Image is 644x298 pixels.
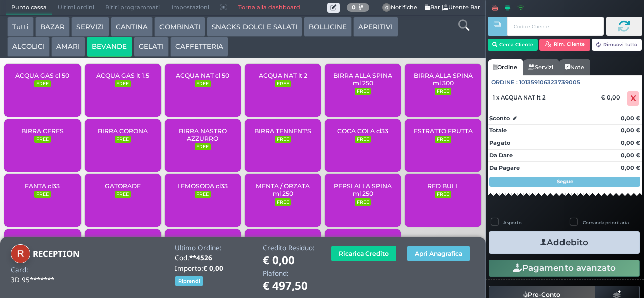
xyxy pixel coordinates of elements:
[7,17,34,37] button: Tutti
[583,219,629,226] label: Comanda prioritaria
[33,248,80,259] b: RECEPTION
[621,164,640,171] strong: 0,00 €
[382,3,391,12] span: 0
[176,72,229,79] span: ACQUA NAT cl 50
[253,182,313,197] span: MENTA / ORZATA ml 250
[333,182,393,197] span: PEPSI ALLA SPINA ml 250
[488,59,523,75] a: Ordine
[352,4,356,11] b: 0
[7,37,50,57] button: ALCOLICI
[98,127,148,135] span: BIRRA CORONA
[355,88,371,95] small: FREE
[173,127,233,142] span: BIRRA NASTRO AZZURRO
[414,127,473,135] span: ESTRATTO FRUTTA
[195,80,211,87] small: FREE
[592,39,642,51] button: Rimuovi tutto
[115,191,131,198] small: FREE
[489,139,510,146] strong: Pagato
[115,80,131,87] small: FREE
[263,254,315,267] h1: € 0,00
[353,17,398,37] button: APERITIVI
[11,266,28,274] h4: Card:
[407,246,470,261] button: Apri Anagrafica
[254,127,311,135] span: BIRRA TENNENT'S
[275,198,291,206] small: FREE
[519,78,580,87] span: 101359106323739005
[539,39,590,51] button: Rim. Cliente
[15,72,69,79] span: ACQUA GAS cl 50
[195,191,211,198] small: FREE
[489,114,510,123] strong: Sconto
[263,244,315,252] h4: Credito Residuo:
[175,244,252,252] h4: Ultimo Ordine:
[331,246,396,261] button: Ricarica Credito
[621,127,640,134] strong: 0,00 €
[177,182,228,190] span: LEMOSODA cl33
[435,88,451,95] small: FREE
[263,280,315,292] h1: € 497,50
[489,260,640,277] button: Pagamento avanzato
[96,72,149,79] span: ACQUA GAS lt 1.5
[488,39,538,51] button: Cerca Cliente
[232,1,305,15] a: Torna alla dashboard
[275,136,291,143] small: FREE
[71,17,109,37] button: SERVIZI
[105,182,141,190] span: GATORADE
[34,136,50,143] small: FREE
[599,94,625,101] div: € 0,00
[34,191,50,198] small: FREE
[355,198,371,206] small: FREE
[491,78,518,87] span: Ordine :
[134,37,169,57] button: GELATI
[21,127,64,135] span: BIRRA CERES
[175,254,252,262] h4: Cod.
[507,17,603,36] input: Codice Cliente
[203,264,223,273] b: € 0,00
[489,231,640,254] button: Addebito
[115,136,131,143] small: FREE
[503,219,522,226] label: Asporto
[154,17,205,37] button: COMBINATI
[489,152,513,159] strong: Da Dare
[413,72,473,87] span: BIRRA ALLA SPINA ml 300
[559,59,590,75] a: Note
[263,270,315,277] h4: Plafond:
[621,152,640,159] strong: 0,00 €
[195,143,211,150] small: FREE
[166,1,215,15] span: Impostazioni
[87,37,132,57] button: BEVANDE
[493,94,546,101] span: 1 x ACQUA NAT lt 2
[175,276,203,286] button: Riprendi
[25,182,60,190] span: FANTA cl33
[621,115,640,122] strong: 0,00 €
[111,17,153,37] button: CANTINA
[333,72,393,87] span: BIRRA ALLA SPINA ml 250
[100,1,166,15] span: Ritiri programmati
[523,59,559,75] a: Servizi
[557,178,573,185] strong: Segue
[427,182,459,190] span: RED BULL
[175,265,252,272] h4: Importo:
[35,17,70,37] button: BAZAR
[259,72,307,79] span: ACQUA NAT lt 2
[489,127,507,134] strong: Totale
[621,139,640,146] strong: 0,00 €
[275,80,291,87] small: FREE
[11,244,30,264] img: RECEPTION
[489,164,520,171] strong: Da Pagare
[355,136,371,143] small: FREE
[52,1,100,15] span: Ultimi ordini
[34,80,50,87] small: FREE
[304,17,352,37] button: BOLLICINE
[207,17,302,37] button: SNACKS DOLCI E SALATI
[435,191,451,198] small: FREE
[435,136,451,143] small: FREE
[6,1,52,15] span: Punto cassa
[51,37,85,57] button: AMARI
[170,37,228,57] button: CAFFETTERIA
[337,127,388,135] span: COCA COLA cl33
